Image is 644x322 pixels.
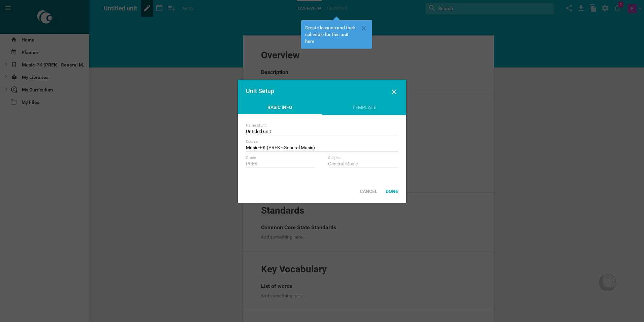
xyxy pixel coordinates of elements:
div: Grade [246,156,316,160]
input: e.g. Ancient Roman Civilization [246,129,398,135]
div: Course [246,139,398,144]
div: Basic Info [238,104,322,115]
input: e.g. Science [328,161,398,168]
div: Subject [328,156,398,160]
span: Create lessons and their schedule for this unit here. [305,24,358,45]
div: Done [382,184,402,199]
div: Cancel [356,184,382,199]
div: Name of unit [246,123,398,128]
input: Search from your courses... [246,145,398,152]
div: Template [322,104,406,114]
div: Unit Setup [246,88,383,95]
input: e.g. Grade 7 [246,161,316,168]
